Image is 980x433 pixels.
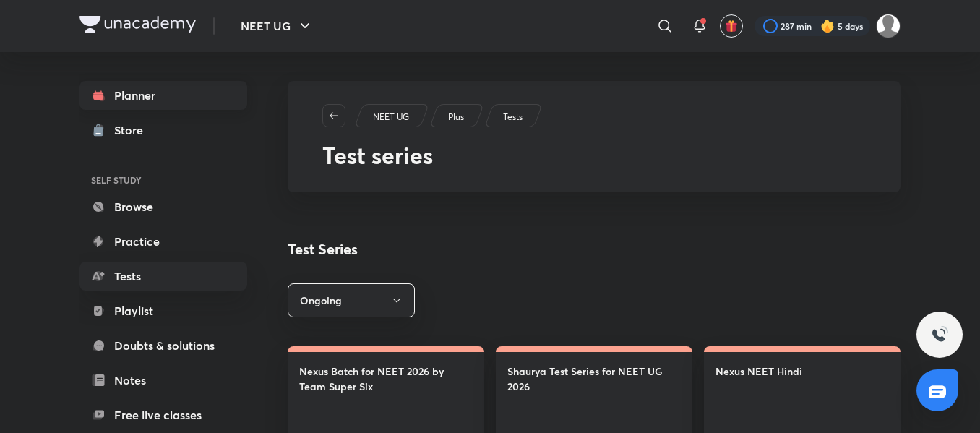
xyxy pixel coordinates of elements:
[79,366,247,395] a: Notes
[79,81,247,110] a: Planner
[288,283,415,317] button: Ongoing
[79,331,247,360] a: Doubts & solutions
[507,364,681,394] h4: Shaurya Test Series for NEET UG 2026
[114,121,152,139] div: Store
[288,239,358,260] h4: Test Series
[725,20,738,33] img: avatar
[715,364,802,379] h4: Nexus NEET Hindi
[79,16,196,37] a: Company Logo
[503,111,523,124] p: Tests
[79,262,247,291] a: Tests
[79,227,247,256] a: Practice
[501,111,525,124] a: Tests
[931,326,948,343] img: ttu
[373,111,409,124] p: NEET UG
[322,142,866,169] h1: Test series
[720,14,743,38] button: avatar
[79,192,247,221] a: Browse
[79,168,247,192] h6: SELF STUDY
[299,364,473,394] h4: Nexus Batch for NEET 2026 by Team Super Six
[448,111,464,124] p: Plus
[79,400,247,429] a: Free live classes
[79,116,247,145] a: Store
[79,296,247,325] a: Playlist
[371,111,412,124] a: NEET UG
[876,14,901,38] img: Amisha Rani
[446,111,467,124] a: Plus
[232,12,322,40] button: NEET UG
[820,19,835,33] img: streak
[79,16,196,33] img: Company Logo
